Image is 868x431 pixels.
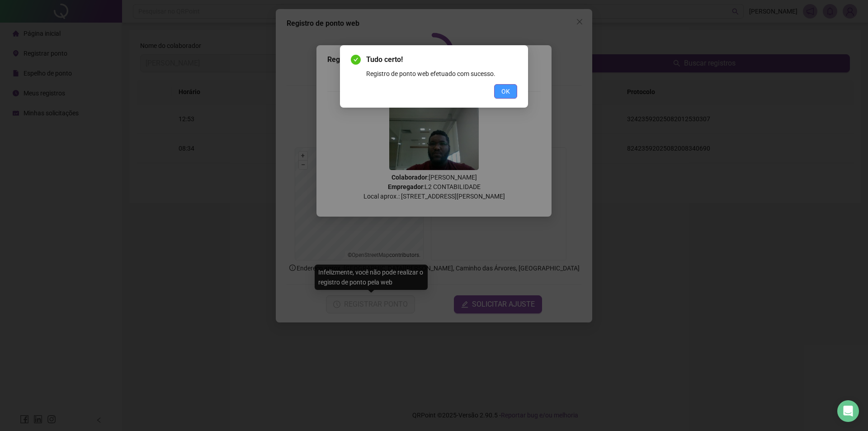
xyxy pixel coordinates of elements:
div: Open Intercom Messenger [837,400,859,422]
button: OK [494,84,517,99]
span: OK [501,86,510,96]
div: Registro de ponto web efetuado com sucesso. [366,69,517,79]
span: Tudo certo! [366,54,517,65]
span: check-circle [351,55,361,65]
